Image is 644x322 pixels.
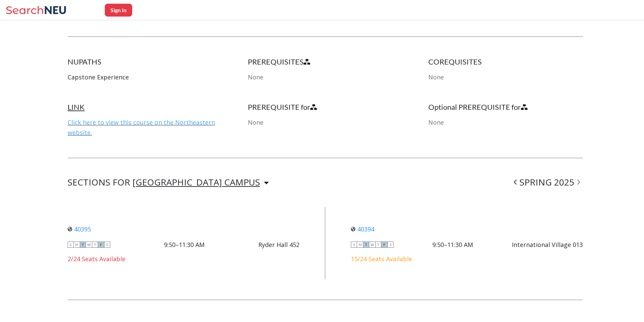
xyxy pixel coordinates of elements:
h4: PREREQUISITE for [248,102,402,112]
div: 15/24 Seats Available [351,255,583,263]
span: None [428,118,444,126]
a: 40395 [68,225,91,233]
span: W [369,242,375,248]
button: Sign In [105,4,132,17]
div: 9:50–11:30 AM [164,241,205,248]
div: 9:50–11:30 AM [432,241,473,248]
h4: NUPATHS [68,57,222,67]
h4: COREQUISITES [428,57,583,67]
span: W [86,242,92,248]
span: M [357,242,363,248]
span: T [375,242,381,248]
span: M [74,242,80,248]
div: SPRING 2025 [511,178,583,187]
span: F [381,242,387,248]
h4: PREREQUISITES [248,57,402,67]
span: S [68,242,74,248]
a: Click here to view this course on the Northeastern website. [68,118,215,137]
p: Capstone Experience [68,72,222,82]
div: International Village 013 [512,241,583,248]
a: 40394 [351,225,374,233]
span: S [387,242,393,248]
span: F [98,242,104,248]
span: T [80,242,86,248]
div: [GEOGRAPHIC_DATA] CAMPUS [133,178,260,186]
span: S [104,242,110,248]
span: None [428,73,444,81]
h4: LINK [68,102,222,112]
h4: Optional PREREQUISITE for [428,102,583,112]
div: Ryder Hall 452 [258,241,300,248]
span: None [248,73,263,81]
span: S [351,242,357,248]
div: SECTIONS FOR [68,178,269,187]
div: 2/24 Seats Available [68,255,300,263]
span: T [92,242,98,248]
span: None [248,118,263,126]
span: T [363,242,369,248]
